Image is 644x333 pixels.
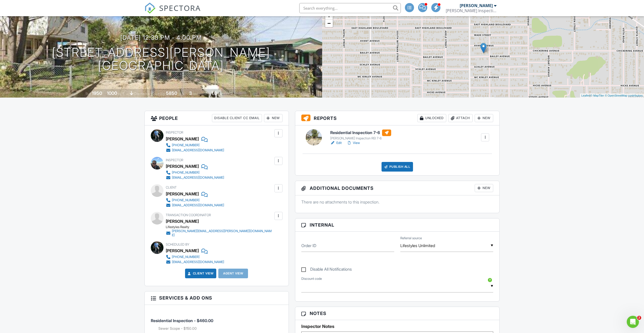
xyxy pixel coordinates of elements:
[382,162,413,172] div: Publish All
[145,291,289,305] h3: Services & Add ons
[166,90,177,96] div: 5850
[166,148,224,153] a: [EMAIL_ADDRESS][DOMAIN_NAME]
[107,90,117,96] div: 1000
[330,136,391,140] div: [PERSON_NAME] Inspection REI 7-6
[301,267,352,273] label: Disable All Notifications
[189,90,192,96] div: 3
[295,218,500,232] h3: Internal
[145,111,289,125] h3: People
[448,114,473,122] div: Attach
[172,203,224,207] div: [EMAIL_ADDRESS][DOMAIN_NAME]
[52,46,270,73] h1: [STREET_ADDRESS][PERSON_NAME] [GEOGRAPHIC_DATA]
[166,186,177,189] span: Client
[637,316,641,320] span: 2
[580,94,644,98] div: |
[166,254,224,260] a: [PHONE_NUMBER]
[172,198,200,202] div: [PHONE_NUMBER]
[301,243,316,248] label: Order ID
[264,114,283,122] div: New
[400,236,422,240] label: Referral source
[295,307,500,320] h3: Notes
[92,90,102,96] div: 1950
[134,92,150,96] span: crawlspace
[172,260,224,264] div: [EMAIL_ADDRESS][DOMAIN_NAME]
[330,129,391,136] h6: Residential Inspection 7-6
[330,129,391,141] a: Residential Inspection 7-6 [PERSON_NAME] Inspection REI 7-6
[166,217,199,225] div: [PERSON_NAME]
[144,3,156,14] img: The Best Home Inspection Software - Spectora
[172,255,200,259] div: [PHONE_NUMBER]
[159,3,201,13] span: SPECTORA
[325,20,333,27] a: Zoom out
[581,94,590,97] a: Leaflet
[166,190,199,198] div: [PERSON_NAME]
[166,213,211,217] span: Transaction Coordinator
[166,203,224,208] a: [EMAIL_ADDRESS][DOMAIN_NAME]
[166,158,183,162] span: Inspector
[172,176,224,180] div: [EMAIL_ADDRESS][DOMAIN_NAME]
[151,318,213,323] span: Residential Inspection - $460.00
[211,90,217,96] div: 1.0
[218,92,232,96] span: bathrooms
[166,143,224,148] a: [PHONE_NUMBER]
[120,34,202,41] h3: [DATE] 12:30 pm - 4:00 pm
[172,143,200,147] div: [PHONE_NUMBER]
[166,170,224,175] a: [PHONE_NUMBER]
[627,316,639,328] iframe: Intercom live chat
[475,184,493,192] div: New
[172,171,200,175] div: [PHONE_NUMBER]
[417,114,446,122] div: Unlocked
[166,135,199,143] div: [PERSON_NAME]
[193,92,207,96] span: bedrooms
[590,94,604,97] a: © MapTiler
[347,140,360,145] a: View
[166,162,199,170] div: [PERSON_NAME]
[158,326,283,331] li: Add on: Sewer Scope
[144,7,201,17] a: SPECTORA
[86,92,91,96] span: Built
[605,94,643,97] a: © OpenStreetMap contributors
[475,114,493,122] div: New
[166,260,224,265] a: [EMAIL_ADDRESS][DOMAIN_NAME]
[118,92,125,96] span: sq. ft.
[166,198,224,203] a: [PHONE_NUMBER]
[178,92,184,96] span: sq.ft.
[295,111,500,125] h3: Reports
[166,229,273,237] a: [PERSON_NAME][EMAIL_ADDRESS][PERSON_NAME][DOMAIN_NAME]
[301,276,322,281] label: Discount code
[172,229,273,237] div: [PERSON_NAME][EMAIL_ADDRESS][PERSON_NAME][DOMAIN_NAME]
[166,131,183,134] span: Inspector
[166,243,189,246] span: Scheduled By
[172,148,224,152] div: [EMAIL_ADDRESS][DOMAIN_NAME]
[446,8,497,13] div: Bain Inspection Service LLC
[166,175,224,180] a: [EMAIL_ADDRESS][DOMAIN_NAME]
[187,271,214,276] a: Client View
[166,225,277,229] div: Lifestyles Realty
[295,181,500,195] h3: Additional Documents
[301,199,493,205] p: There are no attachments to this inspection.
[460,3,493,8] div: [PERSON_NAME]
[155,92,165,96] span: Lot Size
[212,114,262,122] div: Disable Client CC Email
[301,324,493,329] h5: Inspector Notes
[299,3,401,13] input: Search everything...
[166,247,199,254] div: [PERSON_NAME]
[330,140,342,145] a: Edit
